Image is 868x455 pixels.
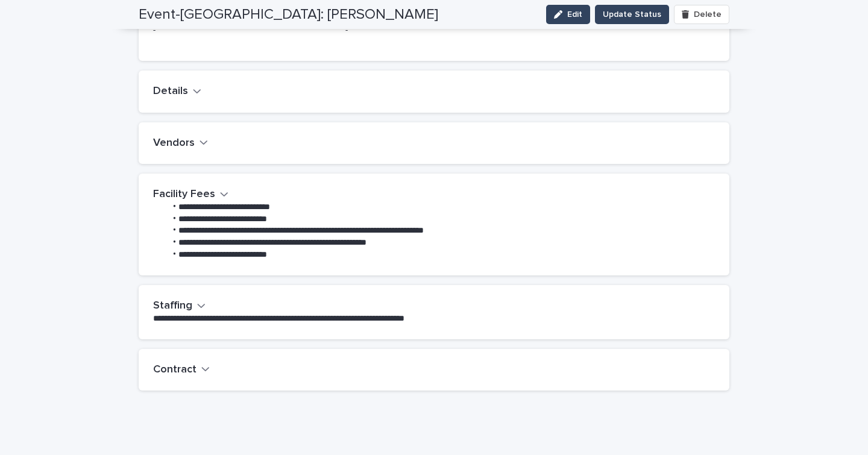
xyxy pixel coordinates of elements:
button: Staffing [153,300,206,313]
h2: Vendors [153,137,195,150]
h2: Staffing [153,300,192,313]
button: Contract [153,363,210,377]
h2: Contract [153,363,197,377]
span: Edit [567,10,582,19]
button: Facility Fees [153,188,228,201]
span: Update Status [603,8,661,20]
button: Delete [674,5,729,24]
h2: Details [153,85,188,98]
h2: Event-[GEOGRAPHIC_DATA]: [PERSON_NAME] [139,6,438,24]
button: Update Status [595,5,669,24]
button: Edit [546,5,590,24]
p: - [345,24,523,37]
button: Vendors [153,137,208,150]
h2: Facility Fees [153,188,215,201]
button: Details [153,85,201,98]
span: Delete [694,10,722,19]
p: - [153,24,331,37]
